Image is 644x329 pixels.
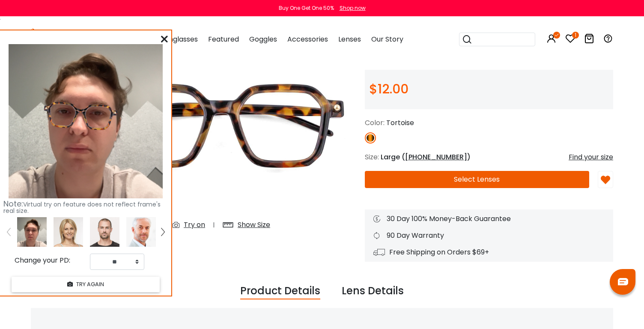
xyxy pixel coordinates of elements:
[386,118,414,128] span: Tortoise
[405,152,467,162] span: [PHONE_NUMBER]
[86,12,356,237] img: Regalia Tortoise Acetate Eyeglasses , UniversalBridgeFit Frames from ABBE Glasses
[338,34,361,44] span: Lenses
[208,34,239,44] span: Featured
[569,152,613,162] div: Find your size
[161,34,198,44] span: Sunglasses
[12,277,160,292] button: TRY AGAIN
[572,32,579,39] i: 1
[7,228,10,236] img: left.png
[3,200,161,215] span: Virtual try on feature does not reflect frame's real size.
[618,278,628,285] img: chat
[39,93,122,138] img: original.png
[54,217,83,247] img: tryonModel7.png
[365,152,379,162] span: Size:
[381,152,471,162] span: Large ( )
[371,34,403,44] span: Our Story
[340,4,366,12] div: Shop now
[249,34,277,44] span: Goggles
[31,29,101,50] img: abbeglasses.com
[365,118,385,128] span: Color:
[373,230,605,241] div: 90 Day Warranty
[279,4,334,12] div: Buy One Get One 50%
[373,247,605,257] div: Free Shipping on Orders $69+
[126,217,156,247] img: tryonModel8.png
[161,228,164,236] img: right.png
[90,217,119,247] img: tryonModel5.png
[287,34,328,44] span: Accessories
[601,175,610,185] img: belike_btn.png
[17,217,47,247] img: 4MsBewAAAAZJREFUAwCJj0CI30CKdQAAAABJRU5ErkJggg==
[365,171,589,188] button: Select Lenses
[373,214,605,224] div: 30 Day 100% Money-Back Guarantee
[238,220,270,230] div: Show Size
[3,198,23,209] span: Note:
[565,35,575,45] a: 1
[335,4,366,12] a: Shop now
[240,283,320,299] div: Product Details
[342,283,404,299] div: Lens Details
[9,44,163,198] img: 4MsBewAAAAZJREFUAwCJj0CI30CKdQAAAABJRU5ErkJggg==
[369,80,408,98] span: $12.00
[184,220,205,230] div: Try on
